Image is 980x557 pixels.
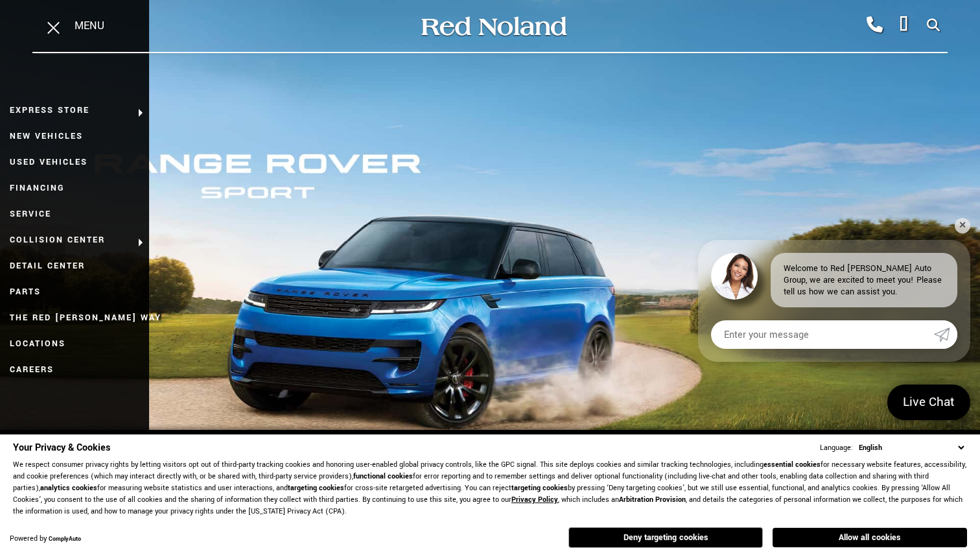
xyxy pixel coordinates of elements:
[49,535,81,543] a: ComplyAuto
[40,483,97,493] strong: analytics cookies
[764,460,821,469] strong: essential cookies
[568,527,763,548] button: Deny targeting cookies
[419,15,568,38] img: Red Noland Auto Group
[13,459,967,517] p: We respect consumer privacy rights by letting visitors opt out of third-party tracking cookies an...
[711,253,758,300] img: Agent profile photo
[511,495,558,504] a: Privacy Policy
[887,385,970,420] a: Live Chat
[820,444,853,452] div: Language:
[856,442,967,454] select: Language Select
[934,320,957,349] a: Submit
[13,441,110,455] span: Your Privacy & Cookies
[773,528,967,547] button: Allow all cookies
[711,320,934,349] input: Enter your message
[771,253,957,307] div: Welcome to Red [PERSON_NAME] Auto Group, we are excited to meet you! Please tell us how we can as...
[10,535,81,543] div: Powered by
[619,495,686,504] strong: Arbitration Provision
[511,483,568,493] strong: targeting cookies
[353,471,413,481] strong: functional cookies
[288,483,344,493] strong: targeting cookies
[896,394,961,411] span: Live Chat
